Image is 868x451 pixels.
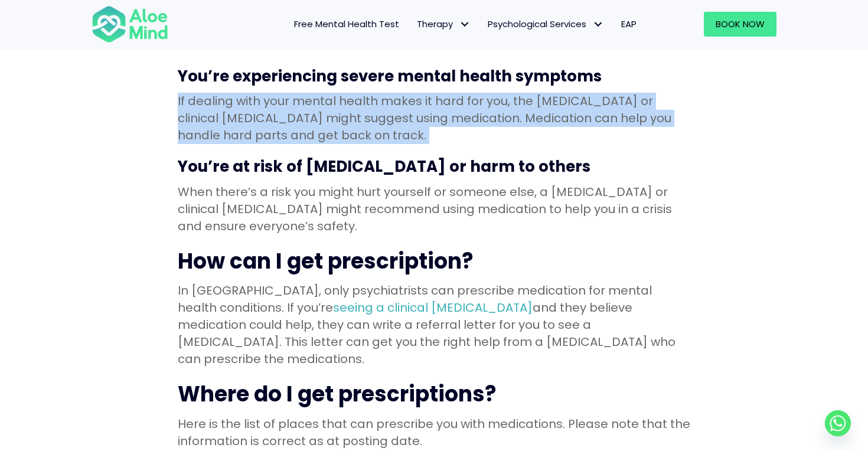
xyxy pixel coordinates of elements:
[178,416,690,450] p: Here is the list of places that can prescribe you with medications. Please note that the informat...
[333,299,533,316] a: seeing a clinical [MEDICAL_DATA]
[178,247,690,276] h2: How can I get prescription?
[178,380,690,409] h2: Where do I get prescriptions?
[612,12,645,37] a: EAP
[479,12,612,37] a: Psychological ServicesPsychological Services: submenu
[589,16,606,33] span: Psychological Services: submenu
[178,66,690,87] h3: You’re experiencing severe mental health symptoms
[456,16,473,33] span: Therapy: submenu
[178,93,690,144] p: If dealing with your mental health makes it hard for you, the [MEDICAL_DATA] or clinical [MEDICAL...
[488,18,603,30] span: Psychological Services
[92,5,168,44] img: Aloe mind Logo
[294,18,399,30] span: Free Mental Health Test
[408,12,479,37] a: TherapyTherapy: submenu
[716,18,765,30] span: Book Now
[285,12,408,37] a: Free Mental Health Test
[621,18,637,30] span: EAP
[704,12,776,37] a: Book Now
[178,184,690,235] p: When there’s a risk you might hurt yourself or someone else, a [MEDICAL_DATA] or clinical [MEDICA...
[825,410,851,436] a: Whatsapp
[178,156,690,177] h3: You’re at risk of [MEDICAL_DATA] or harm to others
[184,12,645,37] nav: Menu
[178,282,690,368] p: In [GEOGRAPHIC_DATA], only psychiatrists can prescribe medication for mental health conditions. I...
[417,18,470,30] span: Therapy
